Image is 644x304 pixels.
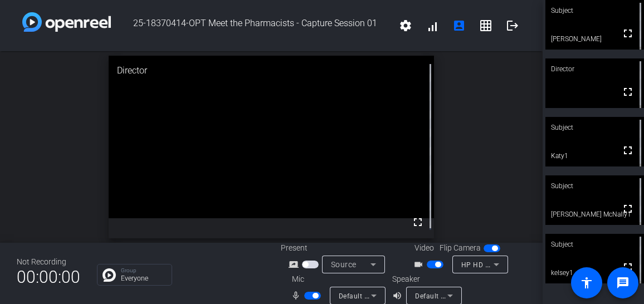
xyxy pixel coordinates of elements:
[281,273,392,285] div: Mic
[545,117,644,138] div: Subject
[545,234,644,255] div: Subject
[392,289,406,302] mat-icon: volume_up
[580,276,593,290] mat-icon: accessibility
[281,242,392,254] div: Present
[621,27,635,40] mat-icon: fullscreen
[545,175,644,197] div: Subject
[331,260,357,269] span: Source
[452,19,466,32] mat-icon: account_box
[415,291,535,300] span: Default - Speakers (Realtek(R) Audio)
[440,242,481,254] span: Flip Camera
[419,12,446,39] button: signal_cellular_alt
[103,268,116,282] img: Chat Icon
[339,291,615,300] span: Default - Microphone Array (Intel® Smart Sound Technology for Digital Microphones)
[111,12,392,39] span: 25-18370414-OPT Meet the Pharmacists - Capture Session 01
[621,85,635,99] mat-icon: fullscreen
[291,289,304,302] mat-icon: mic_none
[411,215,425,229] mat-icon: fullscreen
[621,261,635,274] mat-icon: fullscreen
[22,12,111,32] img: white-gradient.svg
[121,268,166,273] p: Group
[289,258,302,271] mat-icon: screen_share_outline
[506,19,519,32] mat-icon: logout
[479,19,492,32] mat-icon: grid_on
[17,263,80,291] span: 00:00:00
[621,202,635,215] mat-icon: fullscreen
[392,273,459,285] div: Speaker
[621,144,635,157] mat-icon: fullscreen
[413,258,427,271] mat-icon: videocam_outline
[545,58,644,80] div: Director
[414,242,434,254] span: Video
[109,56,434,86] div: Director
[399,19,412,32] mat-icon: settings
[121,275,166,282] p: Everyone
[17,256,80,268] div: Not Recording
[616,276,630,290] mat-icon: message
[461,260,551,269] span: HP HD Camera (30c9:000f)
